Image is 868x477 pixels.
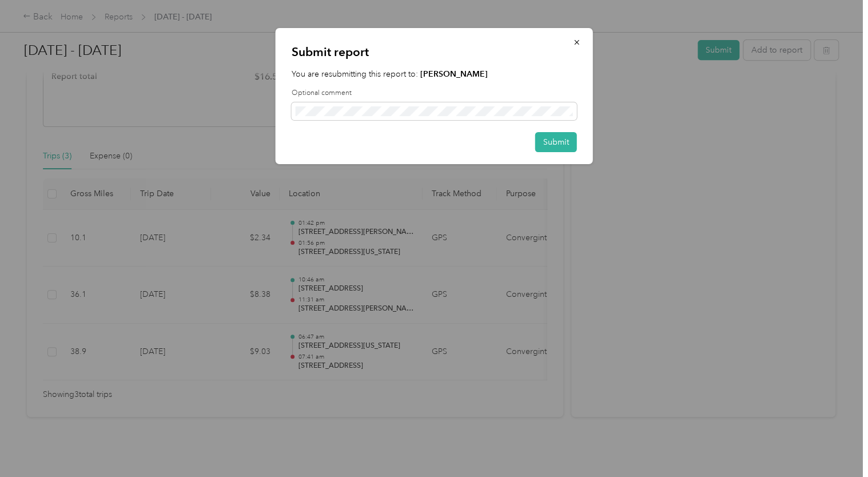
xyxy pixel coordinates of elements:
button: Submit [535,132,577,152]
label: Optional comment [292,88,577,98]
strong: [PERSON_NAME] [420,69,488,79]
p: You are resubmitting this report to: [292,68,577,80]
p: Submit report [292,44,577,60]
iframe: Everlance-gr Chat Button Frame [804,413,868,477]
